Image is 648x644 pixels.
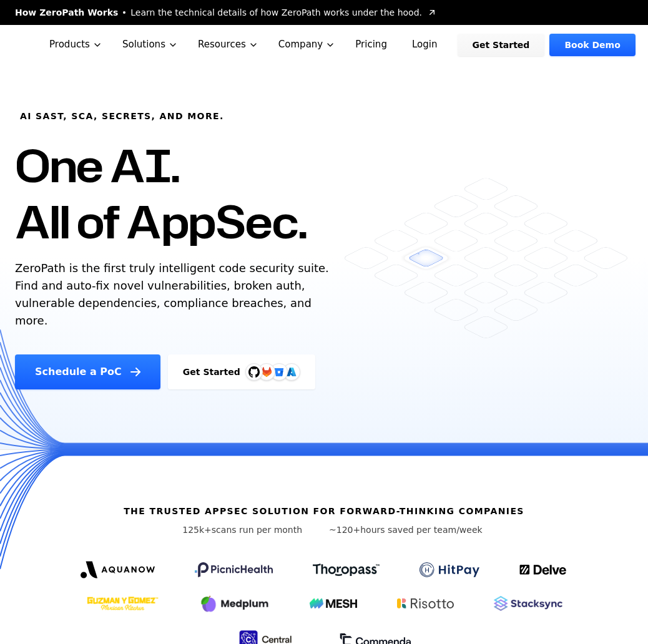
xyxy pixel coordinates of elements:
a: Login [397,34,453,56]
p: scans run per month [165,524,319,536]
a: Get StartedGitHubGitLabAzure [168,354,315,389]
h6: AI SAST, SCA, Secrets, and more. [20,110,224,122]
p: hours saved per team/week [329,524,483,536]
button: Company [268,25,346,64]
button: Resources [188,25,268,64]
button: Products [39,25,112,64]
img: GYG [86,588,159,618]
span: ~120+ [329,525,360,535]
a: How ZeroPath WorksLearn the technical details of how ZeroPath works under the hood. [15,6,437,19]
img: Azure [287,367,297,377]
a: Pricing [345,25,397,64]
img: GitLab [254,359,279,384]
p: ZeroPath is the first truly intelligent code security suite. Find and auto-fix novel vulnerabilit... [15,260,335,329]
a: Get Started [458,34,545,56]
button: Solutions [112,25,188,64]
span: Learn the technical details of how ZeroPath works under the hood. [130,6,422,19]
span: 125k+ [182,525,212,535]
img: Mesh [310,598,357,608]
a: Book Demo [549,34,635,56]
img: GitHub [248,366,260,378]
h1: One AI. All of AppSec. [15,137,307,250]
img: Thoropass [313,563,380,576]
img: Medplum [200,593,270,613]
img: Stacksync [494,596,562,611]
span: How ZeroPath Works [15,6,118,19]
h6: The Trusted AppSec solution for forward-thinking companies [124,505,524,517]
svg: Bitbucket [272,365,286,379]
a: Schedule a PoC [15,354,160,389]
